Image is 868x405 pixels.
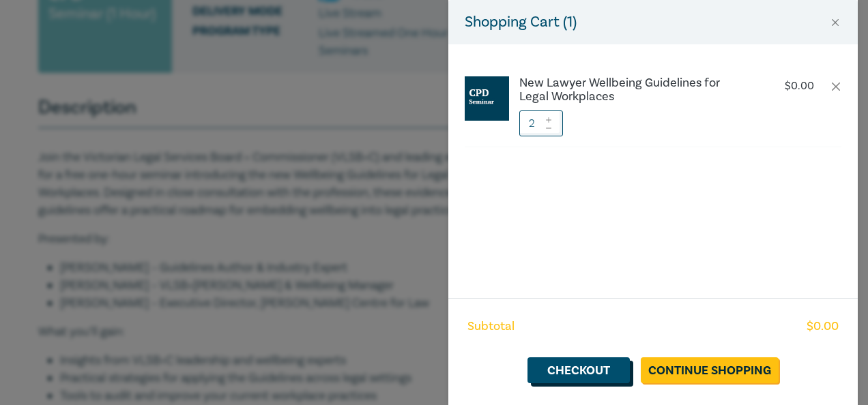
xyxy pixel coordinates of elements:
p: $ 0.00 [785,80,814,93]
img: CPD%20Seminar.jpg [465,76,509,121]
span: $ 0.00 [807,318,839,335]
span: Subtotal [467,318,515,335]
a: Checkout [527,357,630,383]
a: New Lawyer Wellbeing Guidelines for Legal Workplaces [519,76,746,104]
h5: Shopping Cart ( 1 ) [465,11,577,33]
a: Continue Shopping [641,357,779,383]
input: 1 [519,110,563,136]
button: Close [829,16,841,29]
